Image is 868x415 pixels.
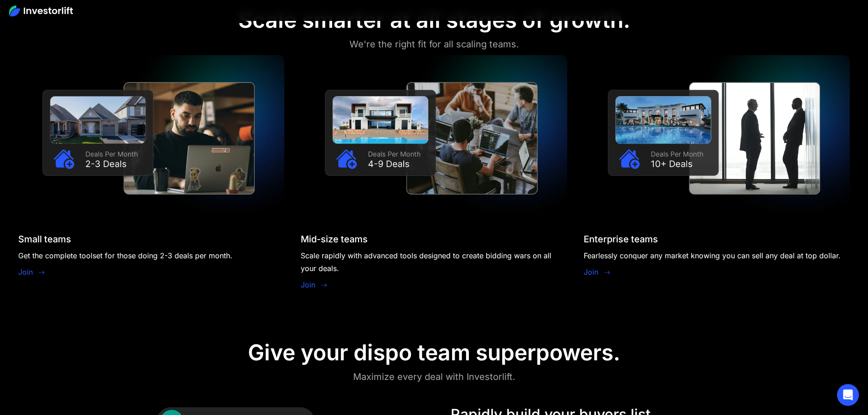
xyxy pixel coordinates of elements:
[238,7,630,33] div: Scale smarter at all stages of growth.
[837,384,859,406] div: Open Intercom Messenger
[584,249,841,262] div: Fearlessly conquer any market knowing you can sell any deal at top dollar.
[584,234,658,245] div: Enterprise teams
[584,266,598,277] a: Join
[18,266,33,277] a: Join
[353,369,515,384] div: Maximize every deal with Investorlift.
[301,234,368,245] div: Mid-size teams
[248,339,620,366] div: Give your dispo team superpowers.
[301,249,567,275] div: Scale rapidly with advanced tools designed to create bidding wars on all your deals.
[18,234,71,245] div: Small teams
[349,37,519,51] div: We're the right fit for all scaling teams.
[18,249,232,262] div: Get the complete toolset for those doing 2-3 deals per month.
[301,279,315,290] a: Join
